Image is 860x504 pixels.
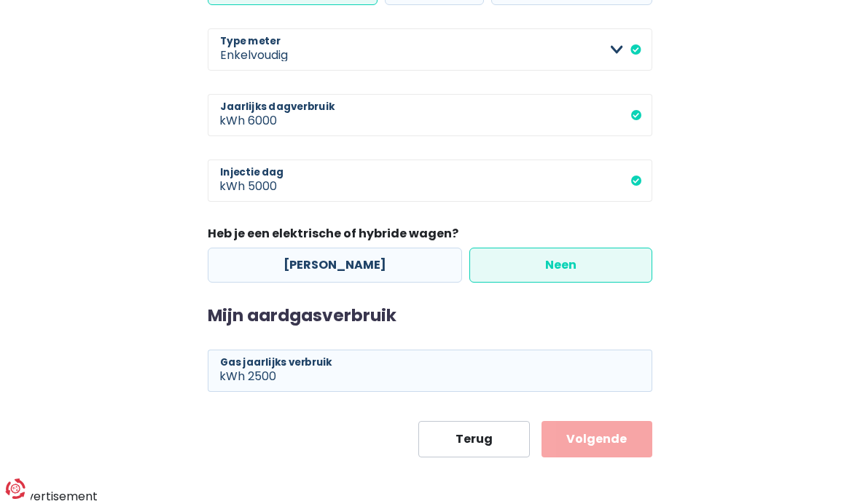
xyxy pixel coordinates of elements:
span: kWh [208,160,248,202]
button: Volgende [542,421,652,457]
label: Neen [469,248,652,283]
legend: Heb je een elektrische of hybride wagen? [208,225,652,248]
h2: Mijn aardgasverbruik [208,306,652,326]
span: kWh [208,350,248,392]
label: [PERSON_NAME] [208,248,462,283]
button: Terug [418,421,529,457]
span: kWh [208,94,248,136]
